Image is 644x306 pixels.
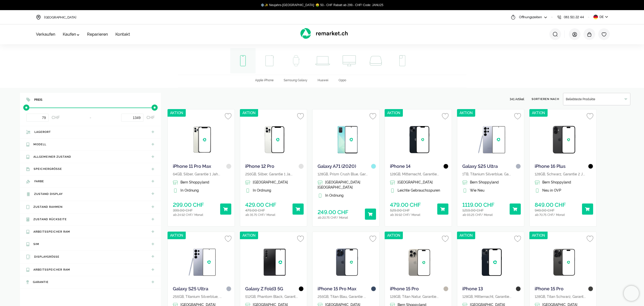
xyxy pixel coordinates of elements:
[398,180,433,184] span: [GEOGRAPHIC_DATA]
[404,121,434,159] img: lFPH7KVSG8296cbgImUL.jpg
[26,114,60,122] div: CHF
[542,188,561,192] span: Neu in OVP
[535,208,554,213] p: 949.00 CHF
[624,286,639,301] iframe: Brevo live chat
[33,155,71,158] span: Allgemeiner Zustand
[564,15,584,20] span: 061 511 22 44
[542,180,571,184] span: Bern Shoppyland
[462,172,519,177] div: 1TB, Titanium Silverblue, Ga...
[318,294,374,299] div: 256GB, Titan Blau, Garantie ...
[318,286,371,292] p: iPhone 15 Pro Max
[557,15,562,20] img: Telefon
[390,164,443,169] p: iPhone 14
[173,208,193,213] p: 399.00 CHF
[34,180,44,183] span: Farbe
[250,75,279,88] a: Apple iPhone
[34,193,63,196] span: Zustand Display
[462,286,516,292] p: iPhone 13
[115,32,130,37] a: Kontakt
[283,48,309,73] a: Watch kaufen
[535,286,588,292] p: iPhone 15 Pro
[535,213,565,216] p: ab 70.75 CHF / Monat
[398,188,440,192] span: Leichte Gebrauchsspuren
[318,215,348,219] p: ab 20.75 CHF / Monat
[36,15,41,20] img: Standort
[535,201,566,208] p: 849.00 CHF
[33,268,70,271] span: Arbeitsspeicher RAM
[245,164,299,169] p: iPhone 12 Pro
[255,78,274,82] span: Apple iPhone
[34,255,59,259] span: Displaygröße
[390,48,415,73] a: Zubehör kaufen
[470,188,484,192] span: Wie Neu
[337,48,362,73] a: iMac kaufen
[363,48,388,73] a: Mac Mini kaufen
[572,32,577,37] img: user-icon
[549,243,579,281] img: YoHhyrZ8_CuE2egARFOs.jpg
[259,121,290,159] img: uS3niehWyY7QzjUwZEpt.jpg
[390,286,443,292] p: iPhone 15 Pro
[33,143,46,146] span: Modell
[601,31,607,37] a: heart-icon
[339,78,346,82] span: Oppo
[549,121,579,159] img: qQoVMS958jtK7ZkWEhRJ.jpg
[462,208,484,213] p: 1219.00 CHF
[33,230,70,233] span: Arbeitsspeicher RAM
[462,294,519,299] div: 128GB, Mitternacht, Garantie...
[33,280,49,284] span: Garantie
[587,32,592,37] img: cart-icon
[279,75,313,88] a: Samsung Galaxy
[284,78,307,82] span: Samsung Galaxy
[463,213,493,216] p: ab 93.25 CHF / Monat
[245,294,302,299] div: 512GB, Phantom Black, Garant...
[462,164,516,169] p: Galaxy S25 Ultra
[535,164,588,169] p: iPhone 16 Plus
[390,294,447,299] div: 128GB, Titan Natur, Garantie...
[587,31,592,37] a: cart-icon
[245,286,299,292] p: Galaxy Z Fold3 5G
[173,172,230,177] div: 64GB, Silber, Garantie 1 Jah...
[121,114,155,122] div: CHF
[36,32,55,37] a: Verkaufen
[87,32,108,37] a: Reparieren
[173,164,226,169] p: iPhone 11 Pro Max
[63,32,79,37] a: Kaufen
[173,213,203,216] p: ab 24.92 CHF / Monat
[253,188,271,192] span: In Ordnung
[33,242,39,246] span: SIM
[245,213,275,216] p: ab 35.75 CHF / Monat
[390,172,447,177] div: 128GB, Mitternacht, Garantie...
[173,294,230,299] div: 256GB, Titanium Silverblue, ...
[332,121,362,159] img: bfGp7Ig0jSaqPrKUmYL4.jpg
[44,15,76,19] span: [GEOGRAPHIC_DATA]
[510,97,524,101] p: 341 Artikel
[511,15,516,20] img: Öffnungszeiten
[334,75,351,88] a: Oppo
[173,286,226,292] p: Galaxy S25 Ultra
[180,180,209,184] span: Bern Shoppyland
[532,97,559,101] span: SORTIEREN NACH
[390,208,410,213] p: 529.00 CHF
[519,15,542,20] span: Öffnungszeiten
[34,168,62,171] span: Speichergröße
[599,15,604,19] span: DE
[593,15,598,19] img: de.svg
[253,180,288,184] span: [GEOGRAPHIC_DATA]
[173,201,204,208] p: 299.00 CHF
[313,75,334,88] a: Huawei
[187,243,217,281] img: eLCuj2Gti5ObgcpJ4Rwq.jpg
[470,180,499,184] span: Bern Shoppyland
[257,48,282,73] a: Tablet kaufen
[325,193,344,197] span: In Ordnung
[476,121,507,159] img: eLCuj2Gti5ObgcpJ4Rwq.jpg
[557,10,584,24] a: 061 511 22 44
[33,218,67,221] span: Zustand Rückseite
[390,213,420,216] p: ab 39.92 CHF / Monat
[535,294,591,299] div: 128GB, Titan Schwarz, Garant...
[390,201,421,208] p: 479.00 CHF
[34,130,51,134] span: Lagerort
[318,180,360,189] span: [GEOGRAPHIC_DATA] [GEOGRAPHIC_DATA]
[245,208,265,213] p: 479.00 CHF
[245,172,302,177] div: 256GB, Silber, Garantie 1 Ja...
[535,172,591,177] div: 128GB, Schwarz, Garantie 2 J...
